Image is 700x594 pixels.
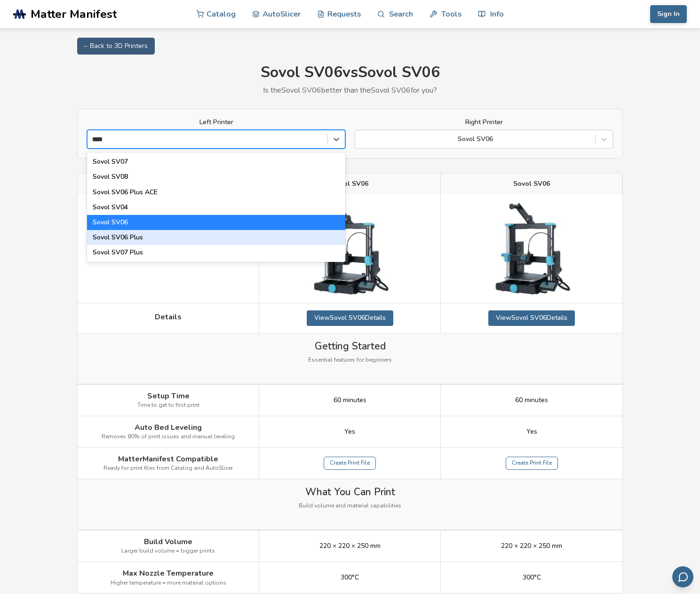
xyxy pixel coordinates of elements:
[102,434,235,440] span: Removes 80% of print issues and manual leveling
[87,215,345,230] div: Sovol SV06
[485,202,579,296] img: Sovol SV06
[87,245,345,260] div: Sovol SV07 Plus
[303,202,397,296] img: Sovol SV06
[334,396,366,404] span: 60 minutes
[118,455,218,463] span: MatterManifest Compatible
[341,574,359,581] span: 300°C
[87,119,345,126] label: Left Printer
[111,580,226,586] span: Higher temperature = more material options
[87,185,345,200] div: Sovol SV06 Plus ACE
[360,135,362,143] input: Sovol SV06
[103,465,233,472] span: Ready for print files from Catalog and AutoSlicer
[123,569,214,578] span: Max Nozzle Temperature
[155,313,182,321] span: Details
[319,542,381,550] span: 220 × 220 × 250 mm
[144,538,192,546] span: Build Volume
[501,542,562,550] span: 220 × 220 × 250 mm
[77,38,155,55] a: ← Back to 3D Printers
[121,548,215,554] span: Larger build volume = bigger prints
[92,135,108,143] input: Sovol SV07Sovol SV08Sovol SV06 Plus ACESovol SV04Sovol SV06Sovol SV06 PlusSovol SV07 Plus
[135,423,202,432] span: Auto Bed Leveling
[488,310,575,325] a: ViewSovol SV06Details
[515,396,548,404] span: 60 minutes
[308,357,392,364] span: Essential features for beginners
[87,169,345,184] div: Sovol SV08
[315,341,386,352] span: Getting Started
[77,86,623,95] p: Is the Sovol SV06 better than the Sovol SV06 for you?
[506,457,558,470] a: Create Print File
[87,154,345,169] div: Sovol SV07
[305,486,395,498] span: What You Can Print
[526,428,537,436] span: Yes
[87,200,345,215] div: Sovol SV04
[355,119,613,126] label: Right Printer
[307,310,393,325] a: ViewSovol SV06Details
[523,574,541,581] span: 300°C
[324,457,376,470] a: Create Print File
[344,428,355,436] span: Yes
[332,180,368,188] span: Sovol SV06
[77,64,623,81] h1: Sovol SV06 vs Sovol SV06
[650,5,687,23] button: Sign In
[299,503,401,509] span: Build volume and material capabilities
[137,402,199,409] span: Time to get to first print
[147,392,190,400] span: Setup Time
[513,180,550,188] span: Sovol SV06
[87,230,345,245] div: Sovol SV06 Plus
[31,8,117,21] span: Matter Manifest
[672,566,693,587] button: Send feedback via email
